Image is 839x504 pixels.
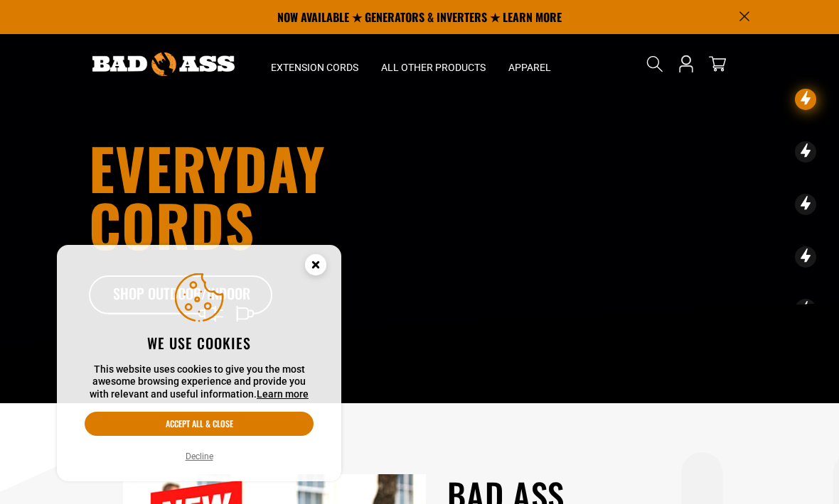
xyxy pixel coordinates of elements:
button: Decline [181,449,218,464]
summary: Apparel [497,34,562,94]
h2: We use cookies [85,334,314,352]
span: All Other Products [381,61,486,74]
h1: Everyday cords [89,139,486,253]
span: Extension Cords [271,61,358,74]
summary: Extension Cords [260,34,370,94]
p: This website uses cookies to give you the most awesome browsing experience and provide you with r... [85,363,314,401]
aside: Cookie Consent [57,245,341,482]
button: Accept all & close [85,412,314,436]
span: Apparel [508,61,551,74]
img: Bad Ass Extension Cords [92,53,235,76]
a: Learn more [257,388,309,400]
summary: All Other Products [370,34,497,94]
summary: Search [643,53,666,75]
